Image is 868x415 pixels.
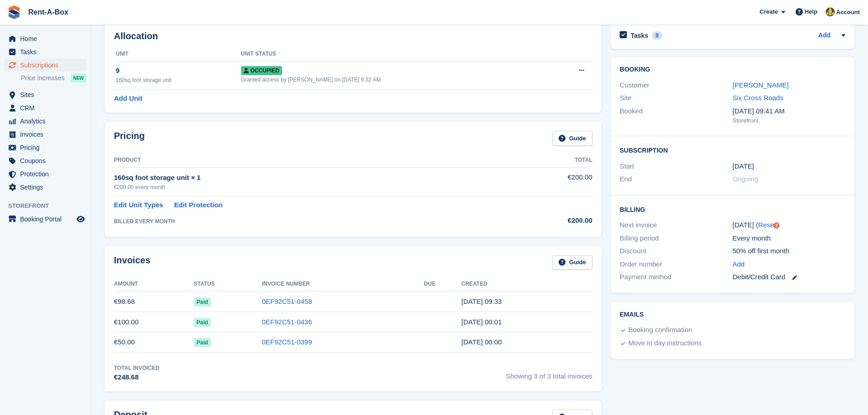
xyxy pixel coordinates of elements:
div: Site [620,93,732,103]
time: 2025-09-01 08:33:02 UTC [461,297,502,305]
span: Protection [20,168,75,180]
div: Booked [620,106,732,125]
td: €100.00 [114,312,194,333]
h2: Tasks [631,31,648,40]
span: Storefront [8,201,91,210]
a: menu [5,46,86,58]
div: Booking confirmation [628,325,692,336]
div: 9 [116,66,241,76]
div: Granted access by [PERSON_NAME] on [DATE] 9:32 AM [241,76,550,84]
a: [PERSON_NAME] [733,81,789,89]
a: Reset [758,221,776,229]
h2: Invoices [114,255,150,270]
h2: Booking [620,66,845,73]
div: BILLED EVERY MONTH [114,217,504,225]
th: Due [424,277,462,292]
a: menu [5,168,86,180]
span: Coupons [20,154,75,167]
div: Debit/Credit Card [733,272,845,282]
span: Tasks [20,46,75,58]
span: Sites [20,88,75,101]
div: 160sq foot storage unit [116,76,241,84]
th: Product [114,153,504,168]
a: menu [5,88,86,101]
div: Storefront [733,116,845,125]
span: Subscriptions [20,59,75,72]
a: Edit Protection [174,200,223,210]
span: Invoices [20,128,75,141]
a: Edit Unit Types [114,200,163,210]
a: Add Unit [114,93,142,104]
a: 0EF92C51-0436 [262,318,312,326]
th: Status [194,277,262,292]
a: Rent-A-Box [25,5,72,20]
a: menu [5,128,86,141]
span: Paid [194,338,211,347]
a: Add [818,31,831,41]
span: Settings [20,181,75,194]
div: Move in day instructions [628,338,702,349]
a: menu [5,213,86,225]
a: menu [5,141,86,154]
span: Booking Portal [20,213,75,225]
span: Analytics [20,115,75,128]
span: Ongoing [733,175,759,183]
span: Occupied [241,66,282,75]
div: [DATE] 09:41 AM [733,106,845,117]
a: menu [5,115,86,128]
div: End [620,174,732,184]
div: €200.00 [504,215,592,226]
a: Add [733,259,745,270]
img: stora-icon-8386f47178a22dfd0bd8f6a31ec36ba5ce8667c1dd55bd0f319d3a0aa187defe.svg [7,5,21,19]
div: €200.00 every month [114,183,504,191]
div: Discount [620,246,732,256]
a: Preview store [75,214,86,225]
td: €50.00 [114,332,194,353]
div: Next invoice [620,220,732,231]
th: Invoice Number [262,277,424,292]
div: NEW [71,73,86,82]
span: Paid [194,297,211,307]
th: Total [504,153,592,168]
td: €98.68 [114,292,194,312]
div: Total Invoiced [114,364,159,372]
a: menu [5,102,86,114]
div: Start [620,161,732,172]
div: €248.68 [114,372,159,383]
a: Guide [552,255,592,270]
span: Price increases [21,74,65,82]
time: 2025-07-31 23:00:00 UTC [733,161,754,172]
div: [DATE] ( ) [733,220,845,231]
div: Every month [733,233,845,244]
th: Unit Status [241,47,550,61]
span: Paid [194,318,211,327]
span: Create [760,7,778,16]
td: €200.00 [504,167,592,196]
h2: Subscription [620,145,845,154]
h2: Allocation [114,31,592,41]
div: Payment method [620,272,732,282]
span: Account [836,8,860,17]
time: 2025-07-31 23:00:22 UTC [461,338,502,346]
span: Showing 3 of 3 total invoices [506,364,592,383]
span: Pricing [20,141,75,154]
a: menu [5,181,86,194]
div: 50% off first month [733,246,845,256]
img: Mairead Collins [826,7,835,16]
a: Six Cross Roads [733,94,784,102]
div: 160sq foot storage unit × 1 [114,173,504,183]
h2: Emails [620,311,845,318]
div: Customer [620,80,732,91]
th: Unit [114,47,241,61]
h2: Billing [620,205,845,214]
h2: Pricing [114,131,145,146]
a: menu [5,154,86,167]
div: Order number [620,259,732,270]
div: Tooltip anchor [772,221,781,230]
div: Billing period [620,233,732,244]
span: CRM [20,102,75,114]
time: 2025-08-31 23:01:44 UTC [461,318,502,326]
span: Home [20,32,75,45]
span: Help [805,7,817,16]
a: 0EF92C51-0458 [262,297,312,305]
